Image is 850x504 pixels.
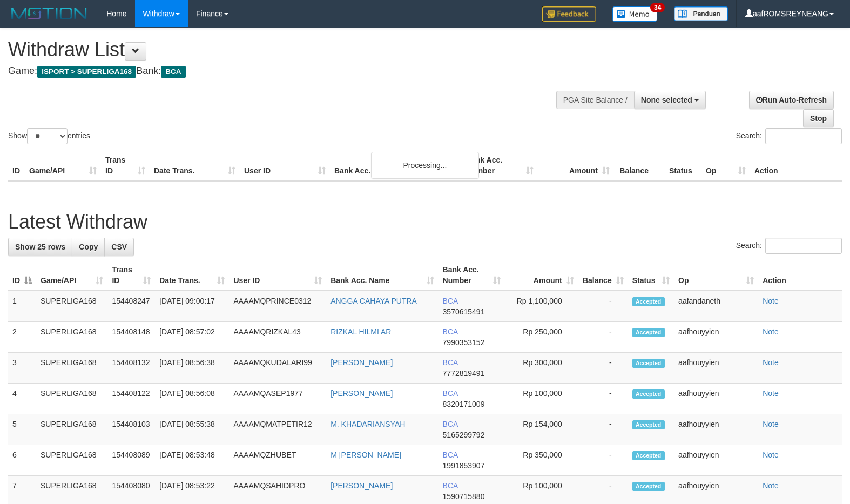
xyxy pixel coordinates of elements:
a: CSV [104,238,134,256]
a: Note [763,327,779,336]
td: aafhouyyien [674,384,758,414]
span: Accepted [632,389,665,399]
th: Game/API [25,150,101,181]
th: Bank Acc. Number [462,150,538,181]
span: BCA [443,420,458,428]
th: User ID: activate to sort column ascending [229,260,326,291]
td: 5 [8,414,36,445]
img: panduan.png [674,6,728,21]
span: Copy [79,243,98,251]
a: Run Auto-Refresh [749,91,834,109]
a: Note [763,358,779,367]
span: Accepted [632,297,665,306]
th: Op: activate to sort column ascending [674,260,758,291]
td: [DATE] 09:00:17 [155,291,229,322]
th: User ID [240,150,330,181]
span: 34 [650,3,665,12]
span: ISPORT > SUPERLIGA168 [37,66,136,78]
a: M. KHADARIANSYAH [330,420,405,428]
th: Date Trans. [150,150,240,181]
span: None selected [641,96,692,104]
a: [PERSON_NAME] [330,358,393,367]
td: [DATE] 08:55:38 [155,414,229,445]
span: BCA [443,297,458,305]
td: - [578,322,628,353]
td: aafhouyyien [674,414,758,445]
a: M [PERSON_NAME] [330,451,401,459]
td: 3 [8,353,36,384]
td: [DATE] 08:57:02 [155,322,229,353]
input: Search: [765,238,842,254]
h4: Game: Bank: [8,66,556,77]
span: BCA [443,389,458,398]
a: Note [763,451,779,459]
span: Accepted [632,359,665,368]
td: Rp 154,000 [505,414,578,445]
td: Rp 100,000 [505,384,578,414]
label: Search: [736,128,842,144]
input: Search: [765,128,842,144]
th: Amount: activate to sort column ascending [505,260,578,291]
a: Copy [72,238,105,256]
td: 154408089 [107,445,155,476]
span: BCA [443,358,458,367]
td: SUPERLIGA168 [36,414,107,445]
label: Show entries [8,128,90,144]
th: Balance: activate to sort column ascending [578,260,628,291]
td: [DATE] 08:56:38 [155,353,229,384]
td: SUPERLIGA168 [36,445,107,476]
td: 4 [8,384,36,414]
span: BCA [161,66,185,78]
th: Balance [614,150,665,181]
span: BCA [443,327,458,336]
span: Copy 8320171009 to clipboard [443,400,485,408]
td: - [578,291,628,322]
td: Rp 250,000 [505,322,578,353]
td: - [578,414,628,445]
img: Feedback.jpg [542,6,596,22]
span: Accepted [632,328,665,337]
th: Bank Acc. Name [330,150,462,181]
th: ID [8,150,25,181]
td: [DATE] 08:56:08 [155,384,229,414]
th: ID: activate to sort column descending [8,260,36,291]
td: Rp 350,000 [505,445,578,476]
td: 154408148 [107,322,155,353]
th: Amount [538,150,614,181]
span: Copy 1590715880 to clipboard [443,492,485,501]
button: None selected [634,91,706,109]
a: Stop [803,109,834,127]
span: Accepted [632,420,665,429]
td: aafhouyyien [674,353,758,384]
td: AAAAMQRIZKAL43 [229,322,326,353]
span: Copy 3570615491 to clipboard [443,307,485,316]
span: Show 25 rows [15,243,65,251]
td: 2 [8,322,36,353]
td: AAAAMQMATPETIR12 [229,414,326,445]
td: aafhouyyien [674,322,758,353]
a: Note [763,297,779,305]
span: BCA [443,451,458,459]
select: Showentries [27,128,68,144]
th: Trans ID [101,150,150,181]
th: Action [758,260,842,291]
td: 6 [8,445,36,476]
td: SUPERLIGA168 [36,291,107,322]
td: aafhouyyien [674,445,758,476]
img: Button%20Memo.svg [612,6,658,22]
a: Note [763,420,779,428]
a: Note [763,481,779,490]
th: Action [750,150,842,181]
td: Rp 1,100,000 [505,291,578,322]
img: MOTION_logo.png [8,5,90,22]
td: 1 [8,291,36,322]
td: 154408122 [107,384,155,414]
th: Game/API: activate to sort column ascending [36,260,107,291]
td: 154408132 [107,353,155,384]
td: [DATE] 08:53:48 [155,445,229,476]
td: - [578,384,628,414]
label: Search: [736,238,842,254]
span: Copy 7990353152 to clipboard [443,338,485,347]
h1: Withdraw List [8,39,556,61]
td: AAAAMQKUDALARI99 [229,353,326,384]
